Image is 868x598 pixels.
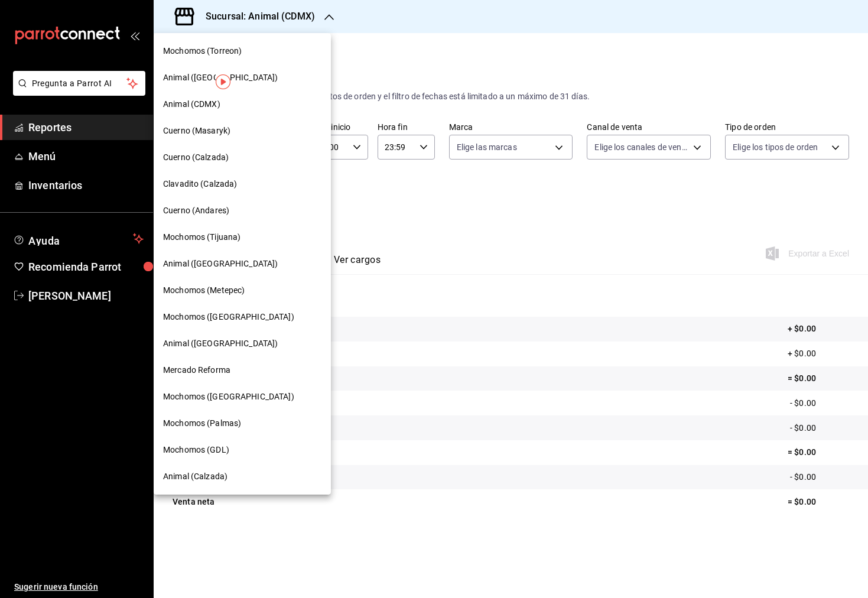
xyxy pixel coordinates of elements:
[154,91,331,118] div: Animal (CDMX)
[154,357,331,383] div: Mercado Reforma
[163,417,241,430] span: Mochomos (Palmas)
[163,258,278,270] span: Animal ([GEOGRAPHIC_DATA])
[154,144,331,171] div: Cuerno (Calzada)
[163,337,278,350] span: Animal ([GEOGRAPHIC_DATA])
[163,284,245,297] span: Mochomos (Metepec)
[163,311,294,323] span: Mochomos ([GEOGRAPHIC_DATA])
[163,204,229,217] span: Cuerno (Andares)
[163,364,230,376] span: Mercado Reforma
[154,463,331,490] div: Animal (Calzada)
[163,71,278,84] span: Animal ([GEOGRAPHIC_DATA])
[163,45,242,57] span: Mochomos (Torreon)
[163,178,238,190] span: Clavadito (Calzada)
[154,171,331,197] div: Clavadito (Calzada)
[163,231,240,243] span: Mochomos (Tijuana)
[163,444,229,456] span: Mochomos (GDL)
[154,38,331,64] div: Mochomos (Torreon)
[163,470,227,483] span: Animal (Calzada)
[163,98,220,110] span: Animal (CDMX)
[154,277,331,304] div: Mochomos (Metepec)
[154,330,331,357] div: Animal ([GEOGRAPHIC_DATA])
[163,125,230,137] span: Cuerno (Masaryk)
[154,118,331,144] div: Cuerno (Masaryk)
[154,64,331,91] div: Animal ([GEOGRAPHIC_DATA])
[154,437,331,463] div: Mochomos (GDL)
[163,391,294,403] span: Mochomos ([GEOGRAPHIC_DATA])
[154,304,331,330] div: Mochomos ([GEOGRAPHIC_DATA])
[154,383,331,410] div: Mochomos ([GEOGRAPHIC_DATA])
[163,151,229,164] span: Cuerno (Calzada)
[154,197,331,224] div: Cuerno (Andares)
[154,224,331,251] div: Mochomos (Tijuana)
[216,74,230,89] img: Tooltip marker
[154,410,331,437] div: Mochomos (Palmas)
[154,251,331,277] div: Animal ([GEOGRAPHIC_DATA])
